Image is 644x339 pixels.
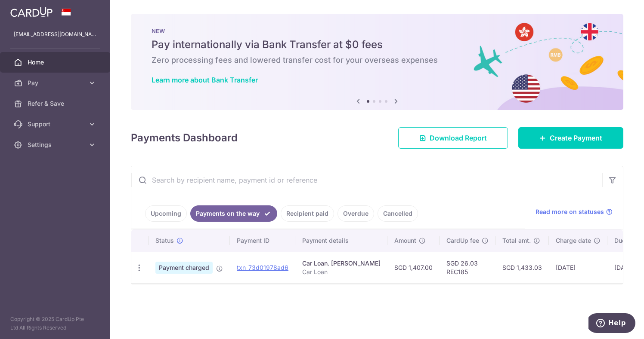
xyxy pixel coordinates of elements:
td: [DATE] [549,252,607,283]
a: Create Payment [518,127,623,149]
span: Create Payment [550,133,602,143]
td: SGD 26.03 REC185 [440,252,495,283]
a: Learn more about Bank Transfer [152,76,258,84]
a: Overdue [337,205,374,222]
a: Download Report [398,127,508,149]
span: Total amt. [502,236,531,245]
th: Payment details [295,229,387,252]
a: Cancelled [378,205,418,222]
td: SGD 1,433.03 [495,252,549,283]
span: Charge date [556,236,591,245]
span: Read more on statuses [536,208,604,216]
img: CardUp [10,7,53,17]
a: Upcoming [145,205,187,222]
span: Payment charged [155,262,213,274]
a: Read more on statuses [536,208,613,216]
span: Support [28,120,84,128]
span: Home [28,58,84,67]
th: Payment ID [230,229,295,252]
iframe: Opens a widget where you can find more information [588,313,635,335]
input: Search by recipient name, payment id or reference [131,166,602,194]
a: Payments on the way [190,205,277,222]
span: Status [155,236,174,245]
p: NEW [152,27,603,34]
span: Download Report [430,133,487,143]
span: Settings [28,140,84,149]
div: Car Loan. [PERSON_NAME] [302,259,381,268]
span: Pay [28,79,84,87]
span: Amount [394,236,416,245]
h6: Zero processing fees and lowered transfer cost for your overseas expenses [152,55,603,65]
span: CardUp fee [446,236,479,245]
a: Recipient paid [281,205,334,222]
p: [EMAIL_ADDRESS][DOMAIN_NAME] [14,30,96,39]
td: SGD 1,407.00 [387,252,440,283]
h4: Payments Dashboard [131,130,238,146]
a: txn_73d01978ad6 [237,264,288,271]
h5: Pay internationally via Bank Transfer at $0 fees [152,38,603,52]
span: Due date [614,236,640,245]
img: Bank transfer banner [131,14,623,110]
p: Car Loan [302,268,381,276]
span: Refer & Save [28,99,84,108]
